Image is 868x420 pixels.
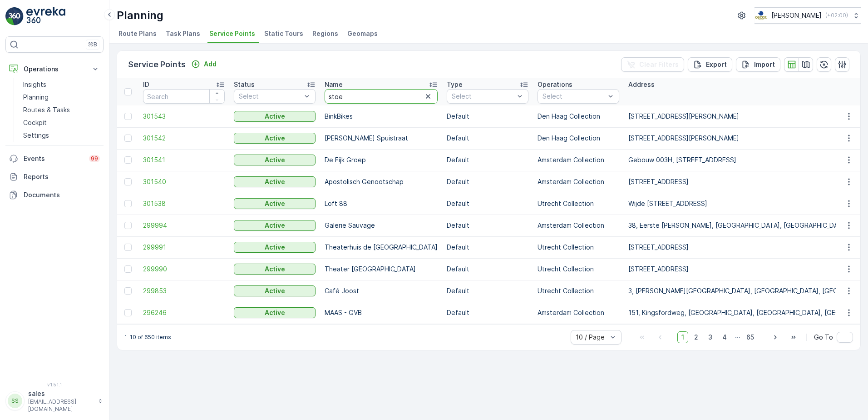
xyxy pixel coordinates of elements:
div: Toggle Row Selected [124,265,132,273]
span: v 1.51.1 [5,382,104,387]
button: Active [234,220,316,231]
p: Select [239,92,301,101]
span: 296246 [143,308,225,317]
a: Planning [20,91,104,104]
div: Toggle Row Selected [124,244,132,251]
img: basis-logo_rgb2x.png [755,10,768,20]
p: Apostolisch Genootschap [325,177,438,186]
span: 1 [677,331,688,343]
span: 299853 [143,286,225,295]
span: Route Plans [118,29,157,38]
p: Active [265,308,285,317]
p: Default [447,155,528,165]
p: BinkBikes [325,112,438,121]
p: Active [265,155,285,165]
input: Search [143,89,225,104]
p: sales [28,389,94,398]
a: Settings [20,129,104,142]
p: Clear Filters [639,60,679,69]
p: ... [735,331,740,343]
span: 65 [742,331,758,343]
p: Address [628,80,655,89]
p: Utrecht Collection [538,286,619,295]
p: Café Joost [325,286,438,295]
p: Default [447,221,528,230]
p: Loft 88 [325,199,438,208]
p: Planning [117,8,163,23]
p: Export [706,60,727,69]
a: Routes & Tasks [20,104,104,116]
p: Default [447,243,528,252]
span: 4 [718,331,731,343]
p: ⌘B [88,41,97,48]
p: Default [447,286,528,295]
p: Active [265,112,285,121]
p: De Eijk Groep [325,155,438,165]
p: Active [265,177,285,186]
p: Active [265,265,285,274]
p: [EMAIL_ADDRESS][DOMAIN_NAME] [28,398,94,413]
p: Documents [24,190,100,200]
div: Toggle Row Selected [124,135,132,142]
p: Theater [GEOGRAPHIC_DATA] [325,265,438,274]
p: Den Haag Collection [538,134,619,143]
div: Toggle Row Selected [124,309,132,316]
p: Amsterdam Collection [538,177,619,186]
p: Default [447,265,528,274]
p: Status [234,80,255,89]
p: Operations [24,65,85,74]
p: Utrecht Collection [538,265,619,274]
img: logo_light-DOdMpM7g.png [26,7,65,25]
p: Events [24,154,84,163]
a: 299994 [143,221,225,230]
p: MAAS - GVB [325,308,438,317]
div: SS [8,394,22,408]
p: Active [265,221,285,230]
button: Active [234,133,316,144]
button: Active [234,242,316,253]
a: Insights [20,78,104,91]
button: Active [234,307,316,318]
span: Task Plans [166,29,200,38]
a: Events99 [5,150,104,168]
button: Import [736,57,780,72]
button: Add [187,59,220,70]
span: Service Points [209,29,255,38]
div: Toggle Row Selected [124,222,132,229]
p: Select [542,92,605,101]
p: Type [447,80,463,89]
a: 301543 [143,112,225,121]
p: Default [447,134,528,143]
div: Toggle Row Selected [124,287,132,295]
p: Amsterdam Collection [538,308,619,317]
p: Default [447,199,528,208]
p: Active [265,134,285,143]
button: Active [234,111,316,122]
a: 301540 [143,177,225,186]
span: Regions [312,29,338,38]
span: Geomaps [347,29,378,38]
p: Settings [23,131,49,140]
div: Toggle Row Selected [124,156,132,164]
button: Operations [5,60,104,78]
p: Galerie Sauvage [325,221,438,230]
span: Go To [814,333,833,342]
button: Export [688,57,732,72]
p: Reports [24,172,100,181]
p: Active [265,199,285,208]
p: Routes & Tasks [23,105,70,115]
span: 3 [704,331,716,343]
span: Static Tours [264,29,303,38]
p: Planning [23,93,49,102]
span: 299991 [143,243,225,252]
input: Search [325,89,438,104]
p: Utrecht Collection [538,199,619,208]
p: ( +02:00 ) [825,12,848,19]
a: 301538 [143,199,225,208]
a: 301541 [143,155,225,165]
span: 301542 [143,134,225,143]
